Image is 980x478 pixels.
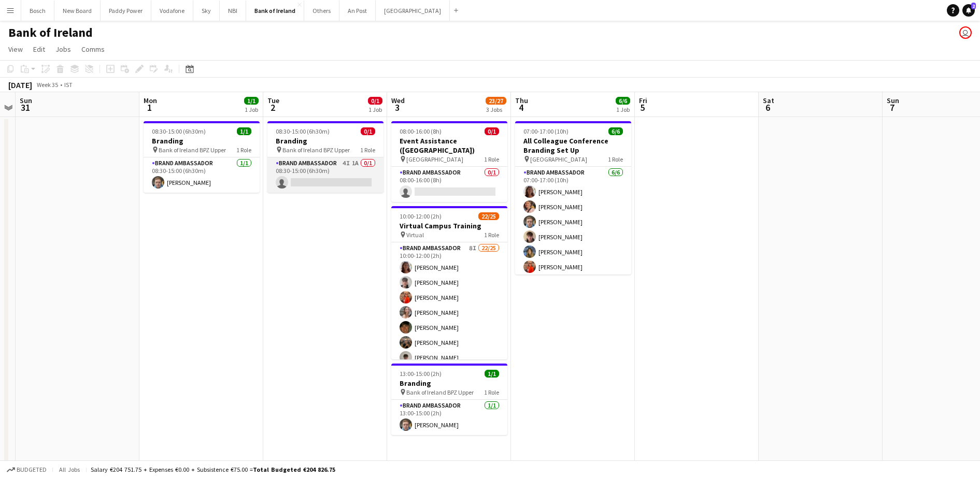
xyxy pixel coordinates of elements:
span: 0/1 [485,127,499,135]
app-job-card: 08:00-16:00 (8h)0/1Event Assistance ([GEOGRAPHIC_DATA]) [GEOGRAPHIC_DATA]1 RoleBrand Ambassador0/... [391,121,507,202]
app-job-card: 08:30-15:00 (6h30m)0/1Branding Bank of Ireland BPZ Upper1 RoleBrand Ambassador4I1A0/108:30-15:00 ... [267,121,384,193]
app-card-role: Brand Ambassador4I1A0/108:30-15:00 (6h30m) [267,157,384,193]
span: 07:00-17:00 (10h) [523,127,569,135]
span: 1/1 [244,97,259,105]
app-card-role: Brand Ambassador1/113:00-15:00 (2h)[PERSON_NAME] [391,400,507,435]
span: 1 Role [360,146,375,154]
button: New Board [54,1,101,21]
a: View [4,42,27,56]
span: Jobs [55,45,71,54]
span: 3 [390,102,405,113]
div: Salary €204 751.75 + Expenses €0.00 + Subsistence €75.00 = [91,466,335,473]
a: Comms [77,42,109,56]
div: 1 Job [368,106,382,113]
span: [GEOGRAPHIC_DATA] [406,155,463,163]
span: 22/25 [478,212,499,220]
span: Total Budgeted €204 826.75 [253,466,335,473]
app-card-role: Brand Ambassador6/607:00-17:00 (10h)[PERSON_NAME][PERSON_NAME][PERSON_NAME][PERSON_NAME][PERSON_N... [515,167,631,277]
span: 08:30-15:00 (6h30m) [152,127,206,135]
div: IST [64,81,73,89]
span: All jobs [57,466,82,473]
span: 2 [266,102,279,113]
h3: Event Assistance ([GEOGRAPHIC_DATA]) [391,136,507,155]
span: Budgeted [17,466,47,473]
span: 1 [142,102,157,113]
span: 08:00-16:00 (8h) [400,127,442,135]
a: Jobs [51,42,75,56]
span: 1 Role [484,388,499,396]
h3: Branding [267,136,384,146]
span: 31 [18,102,32,113]
span: 5 [637,102,647,113]
div: 1 Job [616,106,630,113]
span: Mon [144,96,157,105]
a: Edit [29,42,49,56]
span: 1 Role [608,155,623,163]
div: 1 Job [245,106,258,113]
span: Bank of Ireland BPZ Upper [282,146,350,154]
span: Thu [515,96,528,105]
span: Fri [639,96,647,105]
app-card-role: Brand Ambassador0/108:00-16:00 (8h) [391,167,507,202]
span: 1/1 [237,127,251,135]
button: Vodafone [151,1,193,21]
a: 2 [962,4,975,17]
span: View [8,45,23,54]
app-user-avatar: Katie Shovlin [959,26,972,39]
span: 6/6 [616,97,630,105]
app-job-card: 08:30-15:00 (6h30m)1/1Branding Bank of Ireland BPZ Upper1 RoleBrand Ambassador1/108:30-15:00 (6h3... [144,121,260,193]
span: 23/27 [486,97,506,105]
button: Others [304,1,339,21]
span: 08:30-15:00 (6h30m) [276,127,330,135]
span: Sat [763,96,774,105]
span: 2 [971,3,976,9]
button: An Post [339,1,376,21]
span: 0/1 [368,97,382,105]
button: Budgeted [5,464,48,475]
span: Edit [33,45,45,54]
button: NBI [220,1,246,21]
span: 1 Role [236,146,251,154]
span: 1/1 [485,370,499,378]
span: 4 [514,102,528,113]
span: 6/6 [608,127,623,135]
div: [DATE] [8,80,32,90]
h3: Branding [144,136,260,146]
button: Sky [193,1,220,21]
span: Wed [391,96,405,105]
h3: Branding [391,379,507,388]
h1: Bank of Ireland [8,25,93,40]
button: [GEOGRAPHIC_DATA] [376,1,450,21]
span: [GEOGRAPHIC_DATA] [530,155,587,163]
div: 3 Jobs [486,106,506,113]
span: 1 Role [484,231,499,239]
span: 13:00-15:00 (2h) [400,370,442,378]
button: Bank of Ireland [246,1,304,21]
span: 0/1 [361,127,375,135]
button: Paddy Power [101,1,151,21]
span: Tue [267,96,279,105]
span: 6 [761,102,774,113]
app-job-card: 13:00-15:00 (2h)1/1Branding Bank of Ireland BPZ Upper1 RoleBrand Ambassador1/113:00-15:00 (2h)[PE... [391,364,507,435]
span: Week 35 [34,81,60,89]
app-card-role: Brand Ambassador1/108:30-15:00 (6h30m)[PERSON_NAME] [144,157,260,193]
span: 7 [885,102,899,113]
h3: Virtual Campus Training [391,221,507,230]
span: Sun [887,96,899,105]
span: Bank of Ireland BPZ Upper [159,146,226,154]
app-job-card: 07:00-17:00 (10h)6/6All Colleague Conference Branding Set Up [GEOGRAPHIC_DATA]1 RoleBrand Ambassa... [515,121,631,274]
span: Comms [81,45,105,54]
app-job-card: 10:00-12:00 (2h)22/25Virtual Campus Training Virtual1 RoleBrand Ambassador8I22/2510:00-12:00 (2h)... [391,206,507,359]
h3: All Colleague Conference Branding Set Up [515,136,631,155]
span: 1 Role [484,155,499,163]
span: Bank of Ireland BPZ Upper [406,388,474,396]
span: Virtual [406,231,424,239]
span: 10:00-12:00 (2h) [400,212,442,220]
button: Bosch [21,1,54,21]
